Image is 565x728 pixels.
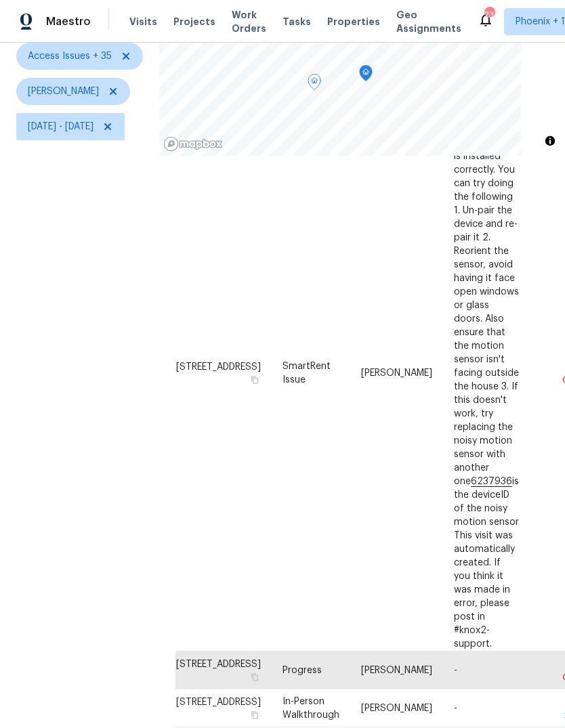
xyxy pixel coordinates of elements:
span: SmartRent Issue [282,361,331,384]
button: Toggle attribution [542,133,558,149]
span: Visits [129,15,157,28]
span: [DATE] - [DATE] [28,120,93,133]
span: [PERSON_NAME] [361,368,432,377]
span: Progress [282,666,322,675]
span: [PERSON_NAME] [361,666,432,675]
chrome_annotation: 6237936 [471,476,512,486]
span: Access Issues + 35 [28,49,112,63]
span: Projects [173,15,215,28]
span: [STREET_ADDRESS] [176,698,261,707]
button: Copy Address [249,709,261,721]
div: Map marker [359,65,373,86]
button: Copy Address [249,373,261,385]
div: Map marker [308,74,321,95]
span: In-Person Walkthrough [282,697,339,720]
span: Tasks [282,17,311,26]
span: Maestro [46,15,91,28]
span: - [454,666,457,675]
span: - [454,704,457,713]
span: Geo Assignments [396,8,461,35]
a: Mapbox homepage [163,136,223,152]
span: Properties [327,15,380,28]
span: [PERSON_NAME] [28,85,99,98]
span: [PERSON_NAME] [361,704,432,713]
span: [STREET_ADDRESS] [176,660,261,669]
button: Copy Address [249,671,261,683]
div: 23 [484,8,494,22]
span: Noisy motion sensor Please verify that the motion sensor is installed correctly. You can try doin... [454,97,519,648]
span: [STREET_ADDRESS] [176,362,261,371]
span: Toggle attribution [546,133,554,148]
span: Work Orders [232,8,266,35]
span: Phoenix + 1 [516,15,565,28]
